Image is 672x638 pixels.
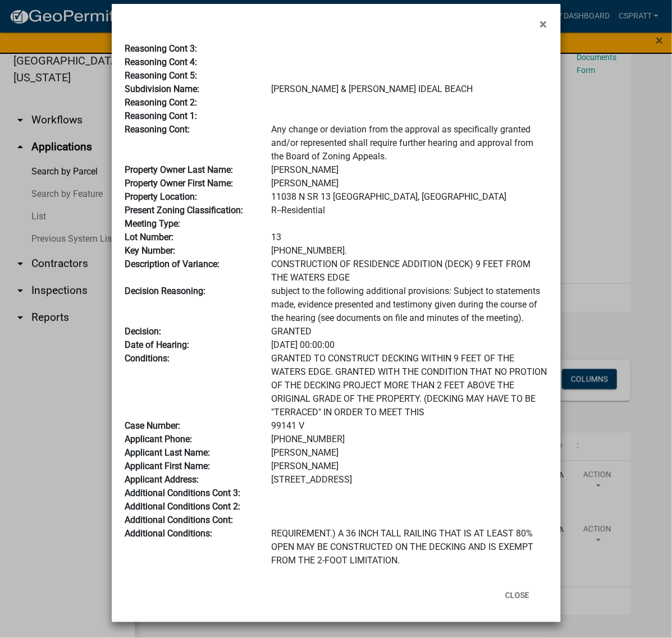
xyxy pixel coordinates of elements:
b: Reasoning Cont 2: [125,97,198,108]
b: Decision: [125,326,162,337]
b: Decision Reasoning: [125,286,206,296]
b: Property Owner First Name: [125,178,234,189]
div: [PERSON_NAME] [263,446,555,460]
b: Conditions: [125,353,170,364]
div: CONSTRUCTION OF RESIDENCE ADDITION (DECK) 9 FEET FROM THE WATERS EDGE [263,258,555,284]
b: Reasoning Cont 4: [125,57,198,67]
b: Additional Conditions Cont 3: [125,488,241,498]
div: 13 [263,231,555,244]
div: [PERSON_NAME] & [PERSON_NAME] IDEAL BEACH [263,82,555,96]
div: [PHONE_NUMBER] [263,433,555,446]
b: Date of Hearing: [125,339,190,350]
div: subject to the following additional provisions: Subject to statements made, evidence presented an... [263,284,555,325]
div: [DATE] 00:00:00 [263,338,555,352]
b: Lot Number: [125,232,174,242]
b: Present Zoning Classification: [125,205,244,215]
b: Additional Conditions Cont: [125,515,234,525]
b: Meeting Type: [125,218,181,229]
b: Property Location: [125,191,198,202]
b: Case Number: [125,420,181,431]
b: Applicant Last Name: [125,447,211,458]
div: [PERSON_NAME] [263,163,555,177]
b: Reasoning Cont 1: [125,111,198,121]
div: 11038 N SR 13 [GEOGRAPHIC_DATA], [GEOGRAPHIC_DATA] [263,190,555,204]
div: [PHONE_NUMBER]. [263,244,555,258]
div: GRANTED TO CONSTRUCT DECKING WITHIN 9 FEET OF THE WATERS EDGE. GRANTED WITH THE CONDITION THAT NO... [263,352,555,419]
button: Close [496,585,538,605]
button: Close [531,8,556,40]
b: Subdivision Name: [125,84,200,94]
b: Description of Variance: [125,259,220,269]
div: [PERSON_NAME] [263,460,555,473]
b: Applicant Address: [125,474,199,485]
b: Property Owner Last Name: [125,164,234,175]
div: Any change or deviation from the approval as specifically granted and/or represented shall requir... [263,123,555,163]
b: Additional Conditions: [125,528,213,539]
b: Additional Conditions Cont 2: [125,501,241,512]
div: GRANTED [263,325,555,338]
span: × [540,16,547,32]
b: Key Number: [125,245,176,256]
b: Applicant Phone: [125,434,193,444]
div: 99141 V [263,419,555,433]
b: Reasoning Cont: [125,124,190,135]
b: Reasoning Cont 5: [125,70,198,81]
b: Reasoning Cont 3: [125,43,198,54]
div: REQUIREMENT.) A 36 INCH TALL RAILING THAT IS AT LEAST 80% OPEN MAY BE CONSTRUCTED ON THE DECKING ... [263,527,555,567]
div: [PERSON_NAME] [263,177,555,190]
div: [STREET_ADDRESS] [263,473,555,486]
div: R--Residential [263,204,555,217]
b: Applicant First Name: [125,461,211,471]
